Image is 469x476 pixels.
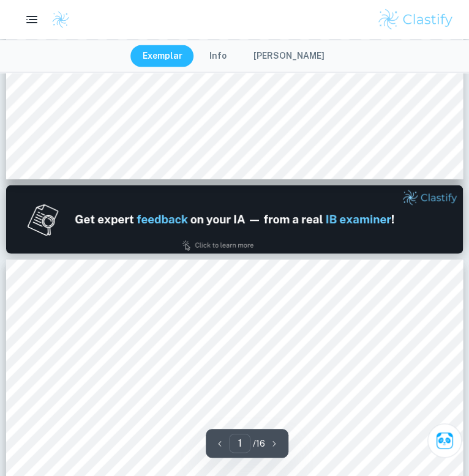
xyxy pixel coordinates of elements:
[6,185,463,253] img: Ad
[377,7,454,32] img: Clastify logo
[197,45,239,67] button: Info
[241,45,337,67] button: [PERSON_NAME]
[253,437,265,450] p: / 16
[130,45,195,67] button: Exemplar
[427,423,462,458] button: Ask Clai
[44,10,70,29] a: Clastify logo
[51,10,70,29] img: Clastify logo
